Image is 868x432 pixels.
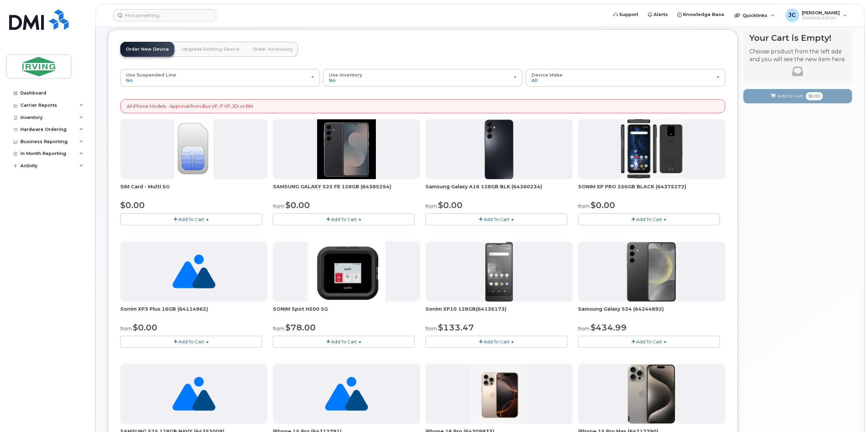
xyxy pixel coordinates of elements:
[426,326,437,332] small: from
[317,119,376,179] img: image-20250915-182548.jpg
[628,364,676,424] img: iPhone_15_pro_max.png
[781,8,852,22] div: John Cameron
[113,9,216,21] input: Find something...
[743,89,852,103] button: Add to Cart $0.00
[485,242,513,301] img: XP10.jpg
[778,93,803,99] span: Add to Cart
[120,183,267,197] div: SIM Card - Multi 5G
[126,77,133,83] span: No
[176,42,245,57] a: Upgrade Existing Device
[749,48,846,64] p: Choose product from the left side and you will see the new item here.
[172,242,215,301] img: no_image_found-2caef05468ed5679b831cfe6fc140e25e0c280774317ffc20a367ab7fd17291e.png
[578,203,590,209] small: from
[273,336,415,348] button: Add To Cart
[620,119,683,179] img: SONIM_XP_PRO_-_JDIRVING.png
[120,306,267,319] div: Sonim XP3 Plus 16GB (64114962)
[643,8,673,21] a: Alerts
[178,217,204,222] span: Add To Cart
[438,200,463,210] span: $0.00
[120,213,262,225] button: Add To Cart
[636,339,662,344] span: Add To Cart
[471,364,527,424] img: 16_pro.png
[749,33,846,42] h4: Your Cart is Empty!
[426,203,437,209] small: from
[247,42,298,57] a: Order Accessory
[329,77,335,83] span: No
[178,339,204,344] span: Add To Cart
[438,323,474,332] span: $133.47
[331,339,357,344] span: Add To Cart
[578,183,725,197] div: SONIM XP PRO 256GB BLACK (64375272)
[484,217,509,222] span: Add To Cart
[331,217,357,222] span: Add To Cart
[591,200,615,210] span: $0.00
[273,203,284,209] small: from
[578,213,720,225] button: Add To Cart
[426,213,567,225] button: Add To Cart
[323,69,523,87] button: Use Inventory No
[654,11,668,18] span: Alerts
[609,8,643,21] a: Support
[174,119,213,179] img: 00D627D4-43E9-49B7-A367-2C99342E128C.jpg
[743,13,767,18] span: Quicklinks
[172,364,215,424] img: no_image_found-2caef05468ed5679b831cfe6fc140e25e0c280774317ffc20a367ab7fd17291e.png
[591,323,627,332] span: $434.99
[619,11,638,18] span: Support
[426,306,573,319] div: Sonim XP10 128GB(64136173)
[273,306,420,319] div: SONIM Spot H500 5G
[127,103,253,109] p: All iPhone Models - Approval from Bus VP, IT VP, JDI or RKI
[273,326,284,332] small: from
[285,323,316,332] span: $78.00
[120,42,174,57] a: Order New Device
[329,72,362,77] span: Use Inventory
[120,336,262,348] button: Add To Cart
[485,119,514,179] img: A16_-_JDI.png
[273,183,420,197] div: SAMSUNG GALAXY S25 FE 128GB (64385254)
[627,242,677,301] img: s24.jpg
[532,77,538,83] span: All
[426,336,567,348] button: Add To Cart
[308,242,385,301] img: SONIM.png
[683,11,724,18] span: Knowledge Base
[730,8,779,22] div: Quicklinks
[526,69,725,87] button: Device Make All
[126,72,176,77] span: Use Suspended Line
[673,8,729,21] a: Knowledge Base
[788,11,796,19] span: JC
[120,326,132,332] small: from
[484,339,509,344] span: Add To Cart
[802,15,840,21] span: Wireless Admin
[120,200,145,210] span: $0.00
[578,326,590,332] small: from
[133,323,157,332] span: $0.00
[578,306,725,319] div: Samsung Galaxy S24 (64244892)
[325,364,368,424] img: no_image_found-2caef05468ed5679b831cfe6fc140e25e0c280774317ffc20a367ab7fd17291e.png
[802,10,840,15] span: [PERSON_NAME]
[120,69,320,87] button: Use Suspended Line No
[578,336,720,348] button: Add To Cart
[273,213,415,225] button: Add To Cart
[426,183,573,197] div: Samsung Galaxy A16 128GB BLK (64360234)
[532,72,562,77] span: Device Make
[806,92,823,100] span: $0.00
[285,200,310,210] span: $0.00
[636,217,662,222] span: Add To Cart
